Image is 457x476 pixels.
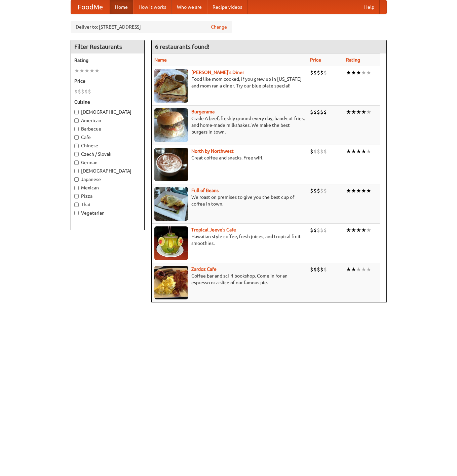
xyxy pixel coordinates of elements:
[79,67,84,74] li: ★
[313,187,317,194] li: $
[74,169,79,173] input: [DEMOGRAPHIC_DATA]
[74,193,141,199] label: Pizza
[74,109,141,115] label: [DEMOGRAPHIC_DATA]
[154,76,305,89] p: Food like mom cooked, if you grew up in [US_STATE] and mom ran a diner. Try our blue plate special!
[74,186,79,190] input: Mexican
[320,148,323,155] li: $
[323,69,327,76] li: $
[154,233,305,247] p: Hawaiian style coffee, fresh juices, and tropical fruit smoothies.
[317,187,320,194] li: $
[74,168,141,174] label: [DEMOGRAPHIC_DATA]
[323,226,327,234] li: $
[361,266,366,273] li: ★
[191,109,215,114] a: Burgerama
[361,226,366,234] li: ★
[191,188,219,193] a: Full of Beans
[88,88,91,95] li: $
[346,57,360,63] a: Rating
[313,69,317,76] li: $
[356,187,361,194] li: ★
[191,227,236,232] a: Tropical Jeeve's Cafe
[74,88,78,95] li: $
[94,67,100,74] li: ★
[154,187,188,221] img: beans.jpg
[310,187,313,194] li: $
[366,187,371,194] li: ★
[191,70,244,75] a: [PERSON_NAME]'s Diner
[351,226,356,234] li: ★
[110,0,133,14] a: Home
[320,108,323,116] li: $
[154,69,188,103] img: sallys.jpg
[154,148,188,181] img: north.jpg
[133,0,172,14] a: How it works
[366,148,371,155] li: ★
[351,108,356,116] li: ★
[323,148,327,155] li: $
[313,148,317,155] li: $
[154,272,305,286] p: Coffee bar and sci-fi bookshop. Come in for an espresso or a slice of our famous pie.
[310,57,321,63] a: Price
[191,266,217,272] b: Zardoz Cafe
[366,108,371,116] li: ★
[74,203,79,207] input: Thai
[71,21,232,33] div: Deliver to: [STREET_ADDRESS]
[313,226,317,234] li: $
[154,266,188,299] img: zardoz.jpg
[320,69,323,76] li: $
[351,266,356,273] li: ★
[154,57,167,63] a: Name
[346,69,351,76] li: ★
[74,134,141,141] label: Cafe
[351,148,356,155] li: ★
[154,226,188,260] img: jeeves.jpg
[154,108,188,142] img: burgerama.jpg
[317,148,320,155] li: $
[346,226,351,234] li: ★
[74,177,79,182] input: Japanese
[310,266,313,273] li: $
[74,152,79,156] input: Czech / Slovak
[346,266,351,273] li: ★
[356,226,361,234] li: ★
[361,108,366,116] li: ★
[74,184,141,191] label: Mexican
[74,118,79,123] input: American
[74,201,141,208] label: Thai
[320,187,323,194] li: $
[323,266,327,273] li: $
[172,0,207,14] a: Who we are
[211,24,227,30] a: Change
[74,99,141,105] h5: Cuisine
[366,69,371,76] li: ★
[74,210,141,216] label: Vegetarian
[74,160,79,165] input: German
[74,144,79,148] input: Chinese
[320,266,323,273] li: $
[74,57,141,64] h5: Rating
[310,148,313,155] li: $
[71,0,110,14] a: FoodMe
[191,148,234,154] a: North by Northwest
[74,125,141,132] label: Barbecue
[154,115,305,135] p: Grade A beef, freshly ground every day, hand-cut fries, and home-made milkshakes. We make the bes...
[323,187,327,194] li: $
[74,78,141,84] h5: Price
[361,148,366,155] li: ★
[74,151,141,157] label: Czech / Slovak
[74,110,79,114] input: [DEMOGRAPHIC_DATA]
[71,40,144,53] h4: Filter Restaurants
[74,67,79,74] li: ★
[89,67,94,74] li: ★
[310,69,313,76] li: $
[78,88,81,95] li: $
[74,176,141,183] label: Japanese
[74,135,79,140] input: Cafe
[313,266,317,273] li: $
[317,226,320,234] li: $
